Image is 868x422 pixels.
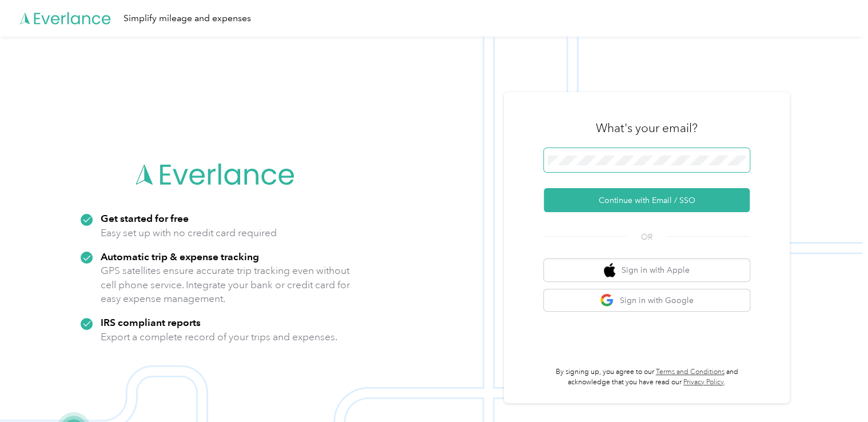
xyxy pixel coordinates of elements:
a: Privacy Policy [683,378,724,387]
p: Easy set up with no credit card required [101,226,277,240]
a: Terms and Conditions [656,368,724,376]
button: Continue with Email / SSO [544,188,750,212]
button: google logoSign in with Google [544,289,750,312]
p: GPS satellites ensure accurate trip tracking even without cell phone service. Integrate your bank... [101,264,351,306]
button: apple logoSign in with Apple [544,259,750,281]
strong: Automatic trip & expense tracking [101,250,259,262]
strong: IRS compliant reports [101,316,201,328]
p: Export a complete record of your trips and expenses. [101,330,337,344]
div: Simplify mileage and expenses [124,11,251,26]
h3: What's your email? [596,120,698,136]
strong: Get started for free [101,212,189,224]
img: google logo [600,293,614,308]
p: By signing up, you agree to our and acknowledge that you have read our . [544,367,750,387]
img: apple logo [604,263,615,277]
span: OR [627,231,667,243]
